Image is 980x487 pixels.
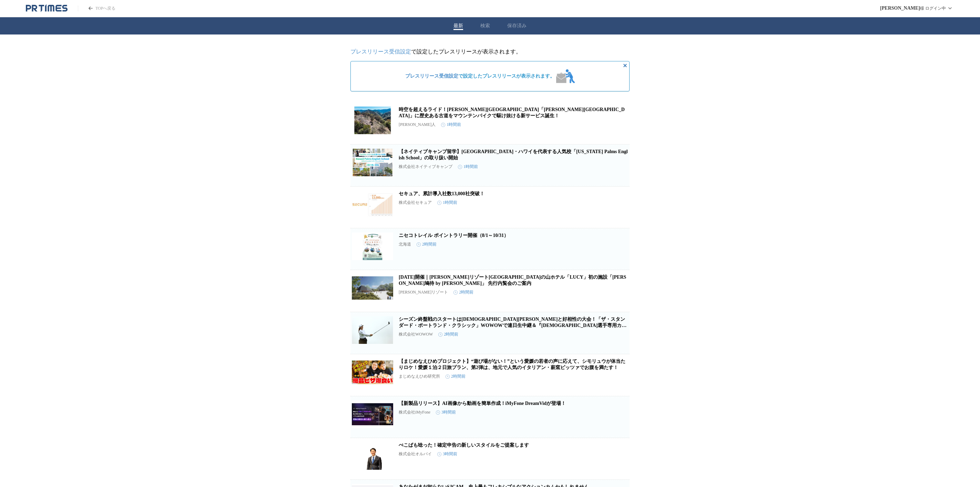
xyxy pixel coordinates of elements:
button: 非表示にする [621,61,629,70]
a: [DATE]開催｜[PERSON_NAME]リゾート[GEOGRAPHIC_DATA]の山ホテル「LUCY」初の施設「[PERSON_NAME]鳩待 by [PERSON_NAME]」 先行内覧... [399,275,626,286]
img: シーズン終盤戦のスタートは日本勢と好相性の大会！「ザ・スタンダード・ポートランド・クラシック」WOWOWで連日生中継＆『日本人選手専用カメラ』ライブ配信！ [352,316,393,344]
p: 株式会社WOWOW [399,331,433,337]
time: 1時間前 [441,122,461,128]
p: 株式会社ネイティブキャンプ [399,164,452,170]
time: 3時間前 [437,451,457,457]
a: 【新製品リリース】AI画像から動画を簡単作成！iMyFone DreamVidが登場！ [399,401,566,406]
button: 保存済み [507,23,527,29]
button: 検索 [480,23,490,29]
button: 最新 [453,23,463,29]
img: セキュア、累計導入社数13,000社突破！ [352,191,393,218]
a: PR TIMESのトップページはこちら [26,4,68,12]
span: [PERSON_NAME] [880,6,920,11]
img: 【まじめなえひめプロジェクト】“遊び場がない！”という愛媛の若者の声に応えて、シモリュウが体当たりロケ！愛媛１泊２日旅プラン、第2弾は、地元で人気のイタリアン・薪窯ピッツァでお腹を満たす！ [352,358,393,386]
a: シーズン終盤戦のスタートは[DEMOGRAPHIC_DATA][PERSON_NAME]と好相性の大会！「ザ・スタンダード・ポートランド・クラシック」WOWOWで連日生中継＆『[DEMOGRAP... [399,317,626,334]
a: PR TIMESのトップページはこちら [78,6,115,11]
time: 1時間前 [437,200,457,206]
p: で設定したプレスリリースが表示されます。 [350,48,630,56]
time: 2時間前 [438,331,458,337]
a: セキュア、累計導入社数13,000社突破！ [399,191,484,196]
img: 【新製品リリース】AI画像から動画を簡単作成！iMyFone DreamVidが登場！ [352,400,393,428]
img: 【ネイティブキャンプ留学】アメリカ・ハワイを代表する人気校「Hawaii Palms English School」の取り扱い開始 [352,149,393,176]
p: 株式会社iMyFone [399,409,430,415]
time: 2時間前 [417,241,437,247]
a: プレスリリース受信設定 [405,73,458,79]
a: 【ネイティブキャンプ留学】[GEOGRAPHIC_DATA]・ハワイを代表する人気校「[US_STATE] Palms English School」の取り扱い開始 [399,149,628,160]
p: [PERSON_NAME]リゾート [399,289,448,295]
p: 株式会社セキュア [399,200,432,206]
a: ニセコトレイル ポイントラリー開催（8/1～10/31） [399,233,509,238]
img: 時空を超えるライド！市川三郷町「市川公園MTBフィールド」に歴史ある古道をマウンテンバイクで駆け抜ける新サービス誕生！ [352,107,393,134]
span: で設定したプレスリリースが表示されます。 [405,73,555,79]
a: プレスリリース受信設定 [350,49,411,54]
img: ぺこぱも唸った！確定申告の新しいスタイルをご提案します [352,442,393,470]
time: 3時間前 [436,409,456,415]
a: 【まじめなえひめプロジェクト】“遊び場がない！”という愛媛の若者の声に応えて、シモリュウが体当たりロケ！愛媛１泊２日旅プラン、第2弾は、地元で人気のイタリアン・薪窯ピッツァでお腹を満たす！ [399,359,625,370]
p: [PERSON_NAME]人 [399,122,436,128]
a: ぺこぱも唸った！確定申告の新しいスタイルをご提案します [399,443,529,448]
time: 1時間前 [458,164,478,170]
p: 北海道 [399,241,411,247]
time: 2時間前 [453,289,473,295]
img: 2025年8月28日(木)開催｜星野リゾート新ブランドの山ホテル「LUCY」初の施設「LUCY尾瀬鳩待 by 星野リゾート」 先行内覧会のご案内 [352,274,393,302]
p: 株式会社オルバイ [399,451,432,457]
time: 2時間前 [446,374,466,379]
a: 時空を超えるライド！[PERSON_NAME][GEOGRAPHIC_DATA]「[PERSON_NAME][GEOGRAPHIC_DATA]」に歴史ある古道をマウンテンバイクで駆け抜ける新サー... [399,107,625,118]
img: ニセコトレイル ポイントラリー開催（8/1～10/31） [352,232,393,260]
p: まじめなえひめ研究所 [399,374,440,379]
